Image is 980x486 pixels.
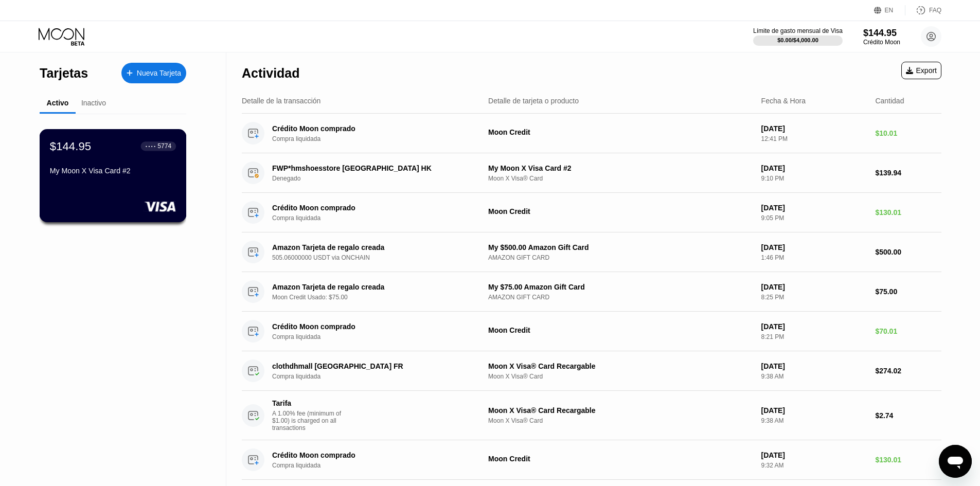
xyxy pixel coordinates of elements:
div: Compra liquidada [272,333,487,340]
div: My Moon X Visa Card #2 [488,164,753,172]
div: [DATE] [761,124,867,133]
div: $144.95● ● ● ●5774My Moon X Visa Card #2 [40,130,186,222]
div: My $500.00 Amazon Gift Card [488,243,753,251]
div: $75.00 [875,287,941,296]
div: Moon Credit [488,455,753,463]
div: Detalle de tarjeta o producto [488,97,579,105]
div: Tarjetas [40,66,88,81]
div: Amazon Tarjeta de regalo creada505.06000000 USDT via ONCHAINMy $500.00 Amazon Gift CardAMAZON GIF... [242,232,941,272]
div: FAQ [929,7,941,14]
div: $139.94 [875,169,941,177]
div: Crédito Moon comprado [272,204,472,212]
div: Crédito Moon compradoCompra liquidadaMoon Credit[DATE]8:21 PM$70.01 [242,312,941,351]
div: Compra liquidada [272,462,487,469]
div: Amazon Tarjeta de regalo creada [272,283,472,291]
div: $130.01 [875,456,941,464]
div: TarifaA 1.00% fee (minimum of $1.00) is charged on all transactionsMoon X Visa® Card RecargableMo... [242,391,941,440]
div: A 1.00% fee (minimum of $1.00) is charged on all transactions [272,410,349,431]
div: Compra liquidada [272,373,487,380]
div: 9:05 PM [761,214,867,222]
div: FWP*hmshoesstore [GEOGRAPHIC_DATA] HK [272,164,472,172]
div: [DATE] [761,243,867,251]
iframe: Botón para iniciar la ventana de mensajería [939,445,972,478]
div: Moon X Visa® Card [488,373,753,380]
div: Amazon Tarjeta de regalo creadaMoon Credit Usado: $75.00My $75.00 Amazon Gift CardAMAZON GIFT CAR... [242,272,941,312]
div: 1:46 PM [761,254,867,261]
div: Compra liquidada [272,135,487,142]
div: Moon X Visa® Card Recargable [488,362,753,370]
div: 9:38 AM [761,373,867,380]
div: Moon Credit [488,326,753,334]
div: Activo [47,99,69,107]
div: 505.06000000 USDT via ONCHAIN [272,254,487,261]
div: AMAZON GIFT CARD [488,254,753,261]
div: FAQ [905,5,941,15]
div: My Moon X Visa Card #2 [50,167,176,175]
div: Moon Credit Usado: $75.00 [272,294,487,301]
div: 5774 [157,142,171,150]
div: 12:41 PM [761,135,867,142]
div: 8:21 PM [761,333,867,340]
div: EN [874,5,905,15]
div: 9:10 PM [761,175,867,182]
div: Crédito Moon compradoCompra liquidadaMoon Credit[DATE]9:32 AM$130.01 [242,440,941,480]
div: Inactivo [81,99,106,107]
div: Denegado [272,175,487,182]
div: Amazon Tarjeta de regalo creada [272,243,472,251]
div: $144.95 [50,139,91,153]
div: clothdhmall [GEOGRAPHIC_DATA] FR [272,362,472,370]
div: Cantidad [875,97,904,105]
div: [DATE] [761,283,867,291]
div: $144.95 [863,28,900,39]
div: [DATE] [761,451,867,459]
div: Crédito Moon compradoCompra liquidadaMoon Credit[DATE]9:05 PM$130.01 [242,193,941,232]
div: Moon X Visa® Card [488,417,753,424]
div: Moon Credit [488,207,753,215]
div: Límite de gasto mensual de Visa [753,27,843,34]
div: $2.74 [875,411,941,420]
div: My $75.00 Amazon Gift Card [488,283,753,291]
div: [DATE] [761,204,867,212]
div: Detalle de la transacción [242,97,320,105]
div: [DATE] [761,406,867,415]
div: Actividad [242,66,300,81]
div: Moon X Visa® Card [488,175,753,182]
div: Nueva Tarjeta [121,63,186,83]
div: EN [885,7,894,14]
div: $70.01 [875,327,941,335]
div: clothdhmall [GEOGRAPHIC_DATA] FRCompra liquidadaMoon X Visa® Card RecargableMoon X Visa® Card[DAT... [242,351,941,391]
div: Crédito Moon comprado [272,322,472,331]
div: Crédito Moon [863,39,900,46]
div: ● ● ● ● [146,145,156,148]
div: [DATE] [761,164,867,172]
div: $10.01 [875,129,941,137]
div: Compra liquidada [272,214,487,222]
div: [DATE] [761,322,867,331]
div: $0.00 / $4,000.00 [777,37,818,43]
div: [DATE] [761,362,867,370]
div: FWP*hmshoesstore [GEOGRAPHIC_DATA] HKDenegadoMy Moon X Visa Card #2Moon X Visa® Card[DATE]9:10 PM... [242,153,941,193]
div: Crédito Moon comprado [272,124,472,133]
div: Crédito Moon compradoCompra liquidadaMoon Credit[DATE]12:41 PM$10.01 [242,114,941,153]
div: AMAZON GIFT CARD [488,294,753,301]
div: 9:32 AM [761,462,867,469]
div: 9:38 AM [761,417,867,424]
div: Moon Credit [488,128,753,136]
div: Límite de gasto mensual de Visa$0.00/$4,000.00 [753,27,843,46]
div: Export [906,66,937,75]
div: 8:25 PM [761,294,867,301]
div: Tarifa [272,399,344,407]
div: $274.02 [875,367,941,375]
div: Fecha & Hora [761,97,806,105]
div: Moon X Visa® Card Recargable [488,406,753,415]
div: Crédito Moon comprado [272,451,472,459]
div: Nueva Tarjeta [137,69,181,78]
div: $500.00 [875,248,941,256]
div: $144.95Crédito Moon [863,28,900,46]
div: Export [901,62,941,79]
div: $130.01 [875,208,941,217]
